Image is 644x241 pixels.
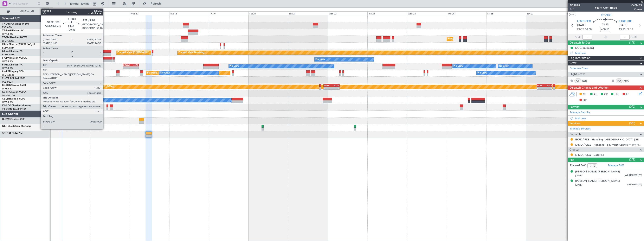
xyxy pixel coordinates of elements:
div: Sat 20 [249,11,288,15]
div: [PERSON_NAME] [PERSON_NAME] [575,170,620,174]
a: OE-FZECitation Mustang [2,125,31,127]
label: Planned PAX [570,164,586,168]
span: EKRK RKE [619,19,632,24]
span: CS-DOU [2,84,12,87]
span: [DATE] [575,174,582,177]
div: Sun 21 [288,11,328,15]
a: Schedule Crew [570,66,588,71]
span: Charter [631,8,642,11]
span: CS-RRC [2,91,11,93]
a: 9H-LPZLegacy 500 [2,70,24,73]
a: LFMN/NCE [2,39,14,43]
div: HTZA [331,84,339,87]
a: Manage PAX [608,164,624,168]
a: T7-EAGLFalcon 8X [2,30,24,32]
div: Sat 27 [526,11,566,15]
span: Services [569,121,580,126]
span: 2/2 [570,8,580,11]
span: [DATE] [619,23,627,27]
span: ALDT [631,35,637,39]
a: CS-JHHGlobal 6000 [2,98,25,100]
a: LFMD/CEQ [2,74,14,77]
div: Tue 16 [90,11,130,15]
span: Pax [569,158,574,162]
div: - [123,66,131,69]
span: FFC [614,92,619,96]
div: Thu 18 [169,11,209,15]
a: ESR [582,79,592,83]
span: T7-DYN [2,23,11,25]
div: - [537,87,545,89]
a: LFPB/LBG [2,60,13,63]
a: T7-DYNChallenger 604 [2,23,29,25]
div: [DATE] [50,8,57,12]
span: 10:00 [585,27,592,32]
span: Dispatch [569,132,581,137]
div: No Crew [499,63,509,69]
div: Planned Maint [GEOGRAPHIC_DATA] ([GEOGRAPHIC_DATA]) [117,50,182,56]
a: CS-DOUGlobal 6500 [2,84,26,87]
div: Add new [575,116,642,120]
div: KSEA [131,64,138,66]
a: LX-GBHFalcon 7X [2,50,22,52]
span: LX-GBH [2,50,11,52]
a: T7-EMIHawker 900XP [2,36,27,39]
span: [DATE] [575,183,582,186]
a: LFPB/LBG [2,87,13,90]
span: DP [583,98,587,102]
span: All Aircraft [11,10,44,13]
div: Fri 26 [487,11,526,15]
div: Add new [575,51,642,55]
button: Refresh [141,0,166,7]
button: All Aircraft [5,8,45,15]
span: 535928 [570,3,580,8]
div: Mon 15 [50,11,90,15]
span: (2/2) [629,157,635,162]
div: [PERSON_NAME] [PERSON_NAME] [575,179,620,183]
span: 95736632 (PP) [627,183,642,186]
div: Planned [GEOGRAPHIC_DATA] ([GEOGRAPHIC_DATA]) [147,70,206,76]
span: OE-FZE [2,125,11,127]
div: Tue 23 [367,11,407,15]
div: Fri 19 [209,11,249,15]
span: LX-INB [2,43,10,46]
a: LFMD / CEQ - Catering [575,153,604,157]
span: AA3188921 (PP) [625,174,642,177]
div: Thu 25 [447,11,487,15]
div: - [545,87,552,89]
span: (1/1) [629,40,635,45]
a: [PERSON_NAME]/QSA [2,108,26,111]
a: LFPB/LBG [2,101,13,104]
span: T7-EAGL [2,30,12,32]
div: EGKK [324,84,331,87]
div: Wed 17 [130,11,169,15]
span: 03:25 [602,23,608,27]
div: EGLF [545,84,552,87]
a: EDLW/DTM [2,53,14,56]
span: Permits [569,105,579,109]
a: EVRA/RIX [2,26,12,29]
a: F-HECDFalcon 7X [2,64,22,66]
div: Flight Confirmed [595,6,617,10]
a: FCBB/BZV [2,80,13,83]
div: - [324,87,331,89]
span: OY-NBS [601,13,611,17]
div: No Crew [230,63,239,69]
span: OY-NBS [631,3,642,8]
div: Planned Maint [GEOGRAPHIC_DATA] [448,36,487,42]
a: OY-NBSPC12/NG [2,132,22,134]
a: LX-INBFalcon 900EX EASy II [2,43,35,46]
a: LX-AOACitation Mustang [2,104,32,107]
input: Trip Number [13,1,36,7]
a: EDLW/DTM [2,46,14,49]
span: (0/0) [629,104,635,109]
input: --:-- [582,35,592,40]
a: EKRK / RKE - Handling - [GEOGRAPHIC_DATA] [GEOGRAPHIC_DATA] EKRK / RKE [575,138,642,141]
div: EGGW [123,64,131,66]
span: MF [583,92,587,96]
span: Refresh [147,2,165,5]
span: Dispatch To-Dos [569,40,590,45]
span: Dispatch Checks and Weather [569,85,609,90]
div: Sun 28 [566,11,605,15]
div: Mon 22 [328,11,367,15]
